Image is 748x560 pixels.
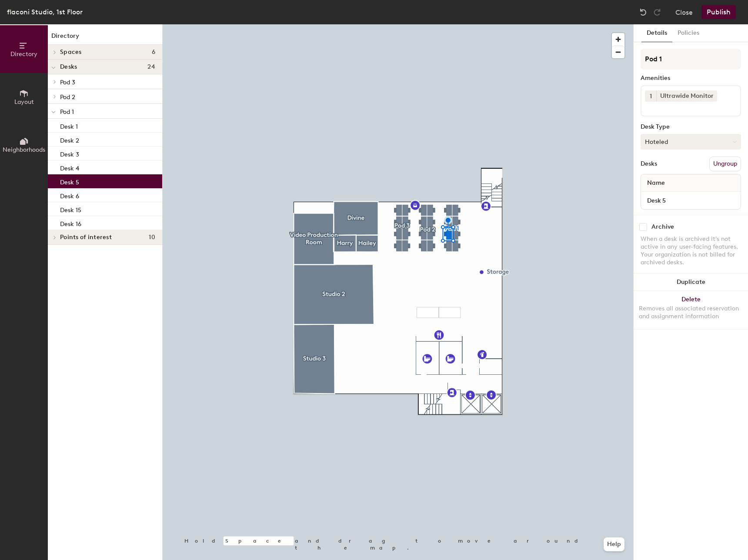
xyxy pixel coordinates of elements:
[641,123,741,130] div: Desk Type
[604,537,624,551] button: Help
[60,134,79,144] p: Desk 2
[147,63,155,70] span: 24
[14,98,34,106] span: Layout
[60,79,75,86] span: Pod 3
[10,50,37,58] span: Directory
[60,204,81,214] p: Desk 15
[639,8,648,17] img: Undo
[701,5,736,19] button: Publish
[3,146,45,153] span: Neighborhoods
[60,176,79,186] p: Desk 5
[634,273,748,291] button: Duplicate
[60,148,79,158] p: Desk 3
[709,157,741,171] button: Ungroup
[641,75,741,82] div: Amenities
[60,93,75,101] span: Pod 2
[643,175,669,191] span: Name
[650,92,652,101] span: 1
[152,49,155,56] span: 6
[675,5,693,19] button: Close
[60,63,77,70] span: Desks
[653,8,661,17] img: Redo
[634,291,748,329] button: DeleteRemoves all associated reservation and assignment information
[656,90,717,102] div: Ultrawide Monitor
[645,90,656,102] button: 1
[60,162,79,172] p: Desk 4
[7,7,83,17] div: flaconi Studio, 1st Floor
[641,235,741,267] div: When a desk is archived it's not active in any user-facing features. Your organization is not bil...
[651,223,674,230] div: Archive
[60,234,112,241] span: Points of interest
[60,190,79,200] p: Desk 6
[643,194,739,207] input: Unnamed desk
[60,120,78,130] p: Desk 1
[641,134,741,150] button: Hoteled
[60,108,74,116] span: Pod 1
[641,24,672,42] button: Details
[60,49,82,56] span: Spaces
[149,234,155,241] span: 10
[672,24,705,42] button: Policies
[641,160,657,167] div: Desks
[48,31,162,45] h1: Directory
[639,305,743,320] div: Removes all associated reservation and assignment information
[60,218,81,228] p: Desk 16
